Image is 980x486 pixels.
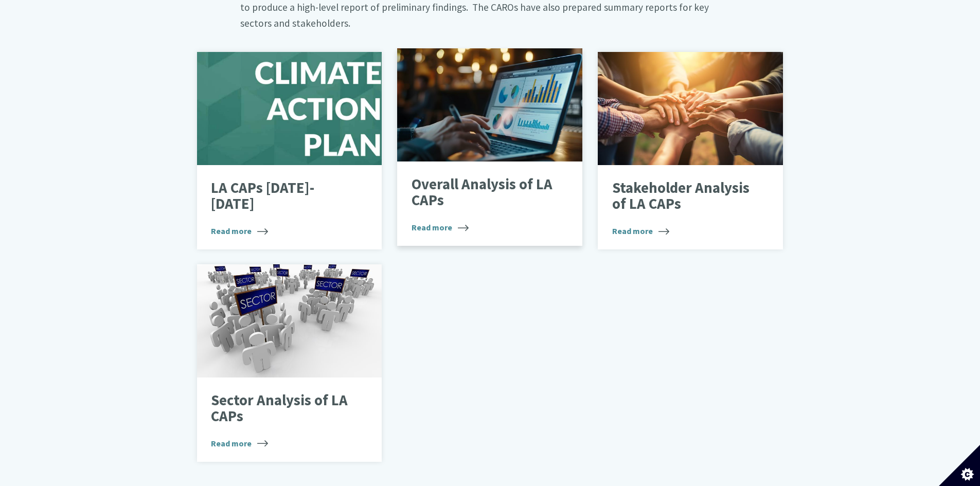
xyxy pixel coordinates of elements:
[612,225,669,237] span: Read more
[197,264,382,462] a: Sector Analysis of LA CAPs Read more
[211,180,352,212] p: LA CAPs [DATE]-[DATE]
[612,180,754,212] p: Stakeholder Analysis of LA CAPs
[939,445,980,486] button: Set cookie preferences
[211,225,268,237] span: Read more
[412,221,469,233] span: Read more
[211,437,268,449] span: Read more
[598,52,783,249] a: Stakeholder Analysis of LA CAPs Read more
[197,52,382,249] a: LA CAPs [DATE]-[DATE] Read more
[412,176,553,209] p: Overall Analysis of LA CAPs
[397,48,582,246] a: Overall Analysis of LA CAPs Read more
[211,392,352,425] p: Sector Analysis of LA CAPs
